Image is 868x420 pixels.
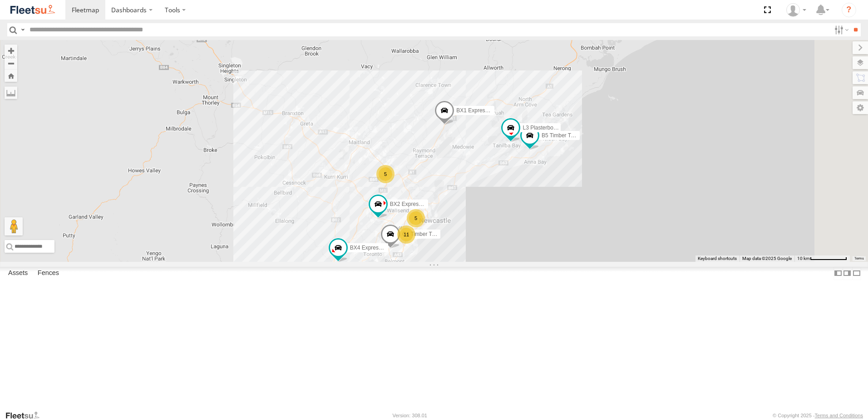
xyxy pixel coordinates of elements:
[833,267,843,280] label: Dock Summary Table to the Left
[842,3,856,17] i: ?
[376,165,395,183] div: 5
[33,267,64,280] label: Fences
[542,133,581,139] span: B5 Timber Truck
[19,23,26,36] label: Search Query
[853,101,868,114] label: Map Settings
[9,4,56,16] img: fleetsu-logo-horizontal.svg
[5,411,47,420] a: Visit our Website
[843,267,852,280] label: Dock Summary Table to the Right
[456,107,498,114] span: BX1 Express Ute
[407,209,425,227] div: 5
[852,267,861,280] label: Hide Summary Table
[523,125,576,131] span: L3 Plasterboard Truck
[350,245,391,251] span: BX4 Express Ute
[815,413,863,418] a: Terms and Conditions
[698,255,737,262] button: Keyboard shortcuts
[831,23,850,36] label: Search Filter Options
[397,225,415,244] div: 11
[402,231,442,237] span: C4 Timber Truck
[393,413,427,418] div: Version: 308.01
[854,257,864,260] a: Terms (opens in new tab)
[773,413,863,418] div: © Copyright 2025 -
[742,256,792,261] span: Map data ©2025 Google
[5,70,17,82] button: Zoom Home
[5,45,17,57] button: Zoom in
[4,267,32,280] label: Assets
[5,217,23,235] button: Drag Pegman onto the map to open Street View
[794,255,850,262] button: Map Scale: 10 km per 78 pixels
[783,3,809,17] div: James Cullen
[390,201,431,207] span: BX2 Express Ute
[797,256,810,261] span: 10 km
[5,57,17,70] button: Zoom out
[5,86,17,99] label: Measure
